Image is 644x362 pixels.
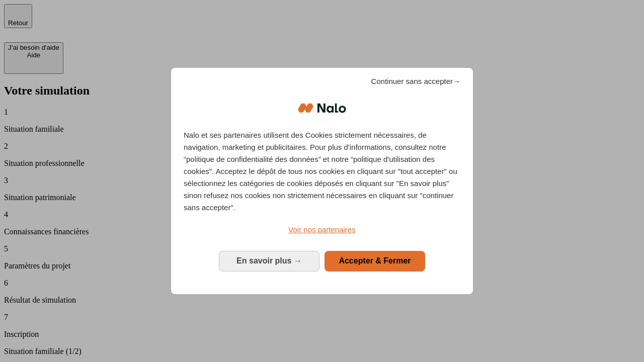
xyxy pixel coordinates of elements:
span: En savoir plus → [236,256,302,265]
span: Accepter & Fermer [339,256,411,265]
p: Nalo et ses partenaires utilisent des Cookies strictement nécessaires, de navigation, marketing e... [184,129,460,214]
span: Voir nos partenaires [288,225,355,234]
div: Bienvenue chez Nalo Gestion du consentement [171,68,473,294]
img: Logo [298,93,346,123]
button: En savoir plus: Configurer vos consentements [219,251,319,271]
button: Accepter & Fermer: Accepter notre traitement des données et fermer [325,251,425,271]
a: Voir nos partenaires [184,224,460,236]
span: Continuer sans accepter→ [371,75,460,87]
